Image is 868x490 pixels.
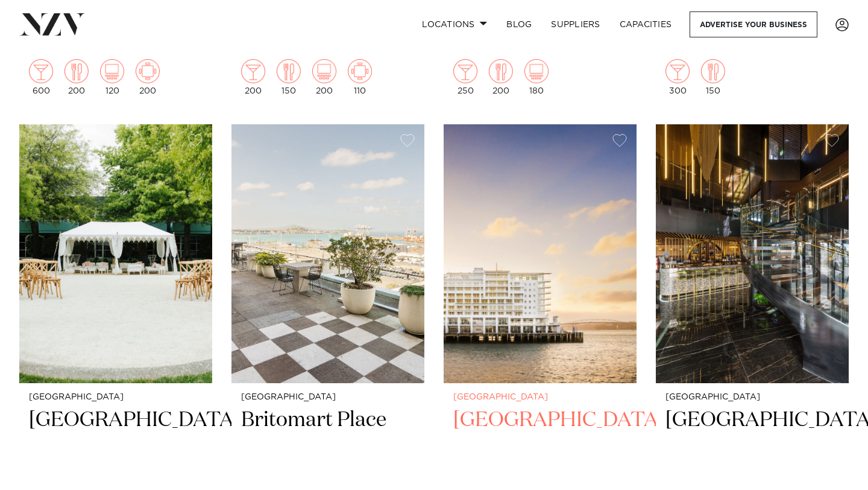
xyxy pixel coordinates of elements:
h2: Britomart Place [241,407,415,488]
img: theatre.png [100,59,124,83]
div: 300 [665,59,690,95]
small: [GEOGRAPHIC_DATA] [241,393,415,402]
div: 150 [701,59,725,95]
img: theatre.png [312,59,336,83]
a: Locations [412,11,497,37]
a: Advertise your business [690,11,817,37]
img: cocktail.png [665,59,690,83]
div: 150 [277,59,301,95]
div: 250 [453,59,477,95]
a: SUPPLIERS [541,11,609,37]
div: 200 [241,59,265,95]
img: nzv-logo.png [19,13,85,35]
div: 110 [348,59,372,95]
img: cocktail.png [453,59,477,83]
div: 120 [100,59,124,95]
a: BLOG [497,11,541,37]
img: theatre.png [524,59,549,83]
div: 200 [312,59,336,95]
h2: [GEOGRAPHIC_DATA] [453,407,627,488]
small: [GEOGRAPHIC_DATA] [453,393,627,402]
a: Capacities [610,11,682,37]
img: dining.png [489,59,513,83]
div: 180 [524,59,549,95]
img: meeting.png [348,59,372,83]
img: dining.png [701,59,725,83]
img: dining.png [64,59,89,83]
img: dining.png [277,59,301,83]
div: 600 [29,59,53,95]
div: 200 [64,59,89,95]
img: cocktail.png [241,59,265,83]
small: [GEOGRAPHIC_DATA] [665,393,839,402]
small: [GEOGRAPHIC_DATA] [29,393,203,402]
h2: [GEOGRAPHIC_DATA] [29,407,203,488]
img: meeting.png [136,59,160,83]
img: cocktail.png [29,59,53,83]
div: 200 [136,59,160,95]
h2: [GEOGRAPHIC_DATA] [665,407,839,488]
div: 200 [489,59,513,95]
